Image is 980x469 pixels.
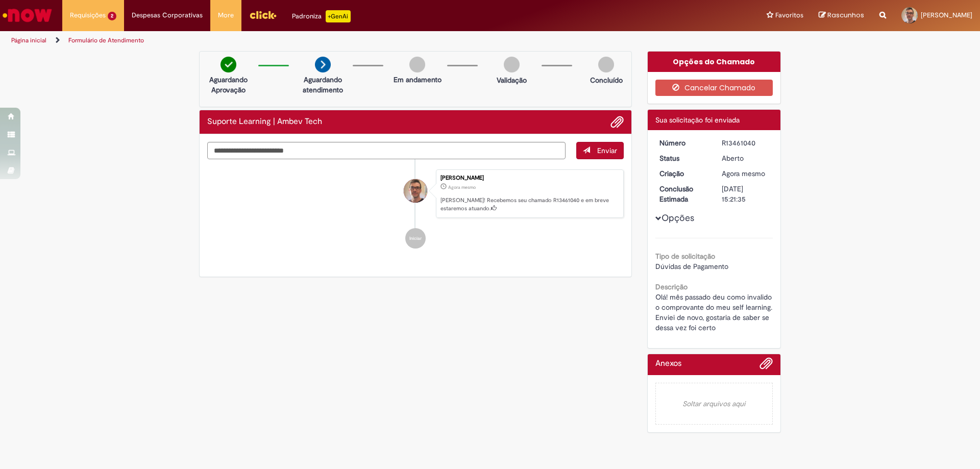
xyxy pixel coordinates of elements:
[722,184,769,204] div: [DATE] 15:21:35
[655,262,728,271] span: Dúvidas de Pagamento
[598,57,614,72] img: img-circle-grey.png
[921,11,972,19] span: [PERSON_NAME]
[775,10,803,20] span: Favoritos
[326,10,351,22] p: +GenAi
[207,117,322,127] h2: Suporte Learning | Ambev Tech Histórico de tíquete
[315,57,331,72] img: arrow-next.png
[722,153,769,163] div: Aberto
[576,142,624,159] button: Enviar
[68,36,144,44] a: Formulário de Atendimento
[440,196,618,212] p: [PERSON_NAME]! Recebemos seu chamado R13461040 e em breve estaremos atuando.
[648,52,781,72] div: Opções do Chamado
[722,168,769,179] div: 29/08/2025 09:21:31
[655,292,774,332] span: Olá! mês passado deu como invalido o comprovante do meu self learning. Enviei de novo, gostaria d...
[655,383,773,425] em: Soltar arquivos aqui
[722,169,765,178] span: Agora mesmo
[827,10,864,20] span: Rascunhos
[8,31,646,50] ul: Trilhas de página
[655,252,715,261] b: Tipo de solicitação
[207,169,624,218] li: Rafael Fernando Clementino
[504,57,520,72] img: img-circle-grey.png
[819,11,864,20] a: Rascunhos
[759,357,773,375] button: Adicionar anexos
[292,10,351,22] div: Padroniza
[249,7,277,22] img: click_logo_yellow_360x200.png
[590,75,623,85] p: Concluído
[652,168,715,179] dt: Criação
[394,75,442,85] p: Em andamento
[132,10,203,20] span: Despesas Corporativas
[497,75,527,85] p: Validação
[610,115,624,129] button: Adicionar anexos
[652,138,715,148] dt: Número
[207,142,566,159] textarea: Digite sua mensagem aqui...
[722,169,765,178] time: 29/08/2025 09:21:31
[655,80,773,96] button: Cancelar Chamado
[70,10,106,20] span: Requisições
[652,153,715,163] dt: Status
[220,57,236,72] img: check-circle-green.png
[204,75,253,95] p: Aguardando Aprovação
[448,184,476,190] time: 29/08/2025 09:21:31
[1,5,54,26] img: ServiceNow
[655,359,681,368] h2: Anexos
[722,138,769,148] div: R13461040
[655,282,688,291] b: Descrição
[597,146,617,155] span: Enviar
[298,75,348,95] p: Aguardando atendimento
[218,10,234,20] span: More
[448,184,476,190] span: Agora mesmo
[409,57,425,72] img: img-circle-grey.png
[108,12,116,20] span: 2
[440,175,618,181] div: [PERSON_NAME]
[11,36,46,44] a: Página inicial
[404,179,427,203] div: Rafael Fernando Clementino
[655,115,740,125] span: Sua solicitação foi enviada
[652,184,715,204] dt: Conclusão Estimada
[207,159,624,259] ul: Histórico de tíquete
